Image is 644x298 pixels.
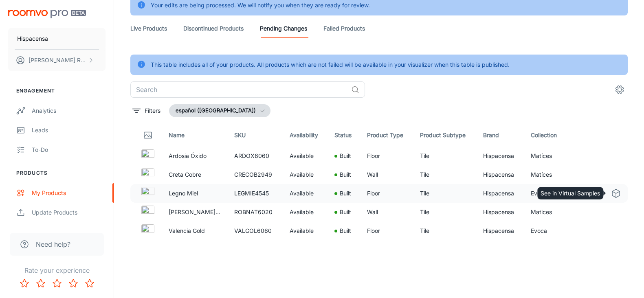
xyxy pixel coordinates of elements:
[283,184,328,203] td: Available
[477,221,524,240] td: Hispacensa
[169,208,222,217] p: [PERSON_NAME] Natural
[340,170,351,179] p: Built
[413,184,477,203] td: Tile
[36,239,70,249] span: Need help?
[130,104,163,117] button: filter
[477,203,524,221] td: Hispacensa
[360,184,413,203] td: Floor
[609,186,623,200] a: See in Virtual Samples
[283,147,328,165] td: Available
[360,165,413,184] td: Wall
[260,19,307,38] a: Pending Changes
[477,184,524,203] td: Hispacensa
[283,221,328,240] td: Available
[360,124,413,147] th: Product Type
[183,19,244,38] a: Discontinued Products
[169,151,222,160] p: Ardosia Óxido
[413,165,477,184] td: Tile
[228,147,283,165] td: ARDOX6060
[162,124,228,147] th: Name
[524,221,570,240] td: Evoca
[169,189,222,198] p: Legno Miel
[8,50,106,71] button: [PERSON_NAME] Roman
[32,188,106,197] div: My Products
[81,275,98,291] button: Rate 5 star
[360,147,413,165] td: Floor
[228,124,283,147] th: SKU
[477,124,524,147] th: Brand
[328,124,360,147] th: Status
[130,19,167,38] a: Live Products
[8,10,86,18] img: Roomvo PRO Beta
[169,104,270,117] button: español ([GEOGRAPHIC_DATA])
[29,56,86,65] p: [PERSON_NAME] Roman
[228,203,283,221] td: ROBNAT6020
[283,124,328,147] th: Availability
[283,165,328,184] td: Available
[16,275,33,291] button: Rate 1 star
[143,130,153,140] svg: Thumbnail
[524,165,570,184] td: Matíces
[7,265,107,275] p: Rate your experience
[49,275,65,291] button: Rate 3 star
[340,151,351,160] p: Built
[524,184,570,203] td: Evoca
[360,221,413,240] td: Floor
[323,19,365,38] a: Failed Products
[413,124,477,147] th: Product Subtype
[228,184,283,203] td: LEGMIE4545
[283,203,328,221] td: Available
[169,170,222,179] p: Creta Cobre
[413,203,477,221] td: Tile
[32,208,106,217] div: Update Products
[32,126,106,135] div: Leads
[17,34,48,43] p: Hispacensa
[228,165,283,184] td: CRECOB2949
[590,186,604,200] a: See in Visualizer
[65,275,81,291] button: Rate 4 star
[524,124,570,147] th: Collection
[477,147,524,165] td: Hispacensa
[130,81,348,98] input: Search
[413,221,477,240] td: Tile
[340,189,351,198] p: Built
[477,165,524,184] td: Hispacensa
[32,106,106,115] div: Analytics
[145,106,160,115] p: Filters
[8,28,106,49] button: Hispacensa
[340,226,351,235] p: Built
[360,203,413,221] td: Wall
[524,203,570,221] td: Matices
[228,221,283,240] td: VALGOL6060
[169,226,222,235] p: Valencia Gold
[524,147,570,165] td: Matíces
[611,81,628,98] button: settings
[413,147,477,165] td: Tile
[340,208,351,217] p: Built
[151,57,510,72] div: This table includes all of your products. All products which are not failed will be available in ...
[33,275,49,291] button: Rate 2 star
[32,145,106,154] div: To-do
